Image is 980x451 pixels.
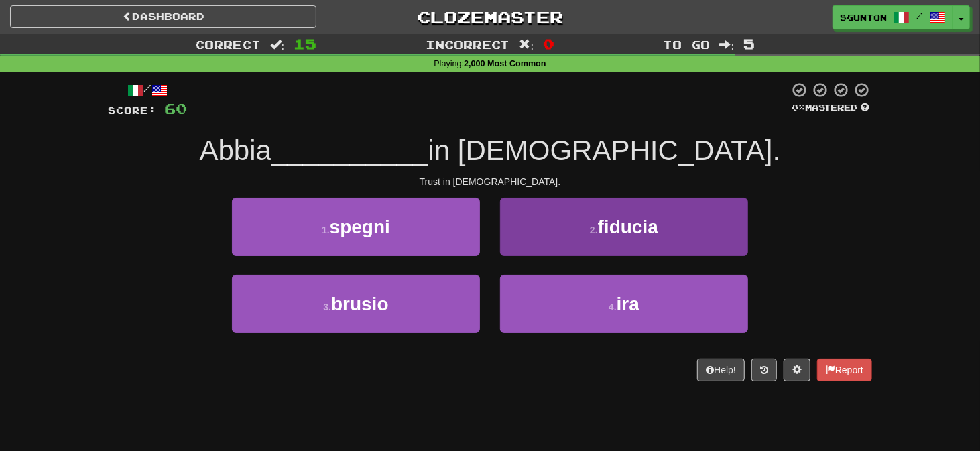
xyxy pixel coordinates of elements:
[617,294,639,314] span: ira
[792,102,805,113] span: 0 %
[590,224,598,235] small: 2 .
[271,135,428,166] span: __________
[697,359,745,381] button: Help!
[543,36,554,52] span: 0
[331,294,389,314] span: brusio
[294,36,316,52] span: 15
[500,198,748,256] button: 2.fiducia
[270,39,285,50] span: :
[232,198,480,256] button: 1.spegni
[195,38,261,51] span: Correct
[108,175,872,188] div: Trust in [DEMOGRAPHIC_DATA].
[428,135,781,166] span: in [DEMOGRAPHIC_DATA].
[200,135,271,166] span: Abbia
[108,82,187,99] div: /
[500,275,748,333] button: 4.ira
[833,5,953,29] a: sgunton /
[840,11,887,23] span: sgunton
[916,11,923,20] span: /
[751,359,777,381] button: Round history (alt+y)
[664,38,711,51] span: To go
[789,102,872,114] div: Mastered
[609,302,617,312] small: 4 .
[10,5,316,28] a: Dashboard
[330,216,390,237] span: spegni
[817,359,872,381] button: Report
[336,5,643,29] a: Clozemaster
[598,216,658,237] span: fiducia
[743,36,755,52] span: 5
[519,39,534,50] span: :
[720,39,735,50] span: :
[464,59,546,68] strong: 2,000 Most Common
[322,224,330,235] small: 1 .
[164,100,187,117] span: 60
[426,38,510,51] span: Incorrect
[108,105,156,116] span: Score:
[232,275,480,333] button: 3.brusio
[323,302,331,312] small: 3 .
